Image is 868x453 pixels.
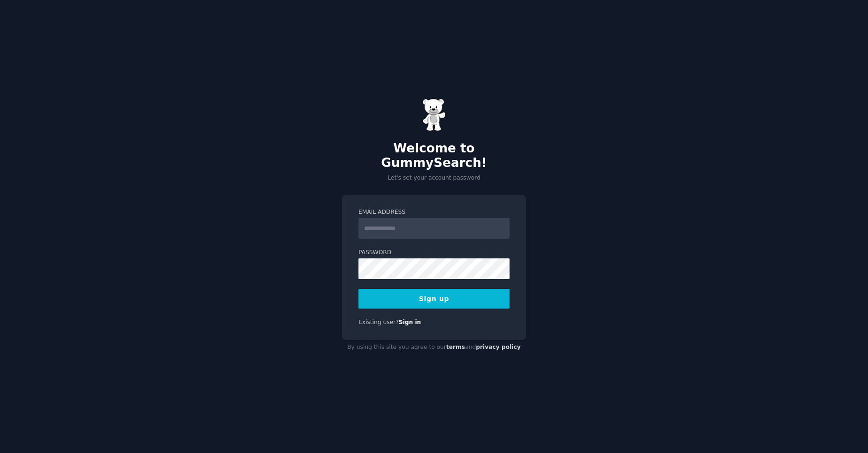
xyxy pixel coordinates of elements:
span: Existing user? [358,319,399,325]
a: privacy policy [476,344,521,350]
p: Let's set your account password [342,174,526,182]
label: Email Address [358,208,510,217]
img: Gummy Bear [422,98,446,131]
a: Sign in [399,319,421,325]
h2: Welcome to GummySearch! [342,141,526,171]
div: By using this site you agree to our and [342,340,526,355]
button: Sign up [358,289,510,309]
a: terms [446,344,465,350]
label: Password [358,249,510,257]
